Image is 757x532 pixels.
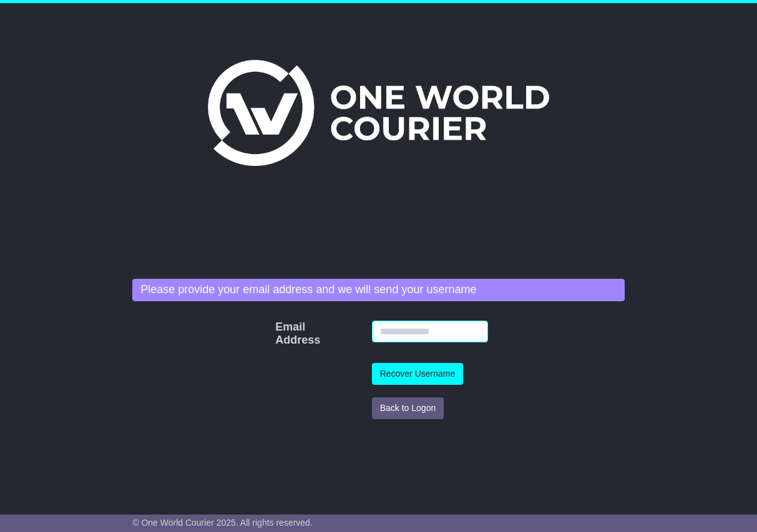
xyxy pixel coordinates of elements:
div: Please provide your email address and we will send your username [132,279,625,301]
label: Email Address [269,321,291,347]
img: One World [208,60,549,166]
button: Recover Username [372,363,464,385]
button: Back to Logon [372,397,444,419]
span: © One World Courier 2025. All rights reserved. [132,518,313,528]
